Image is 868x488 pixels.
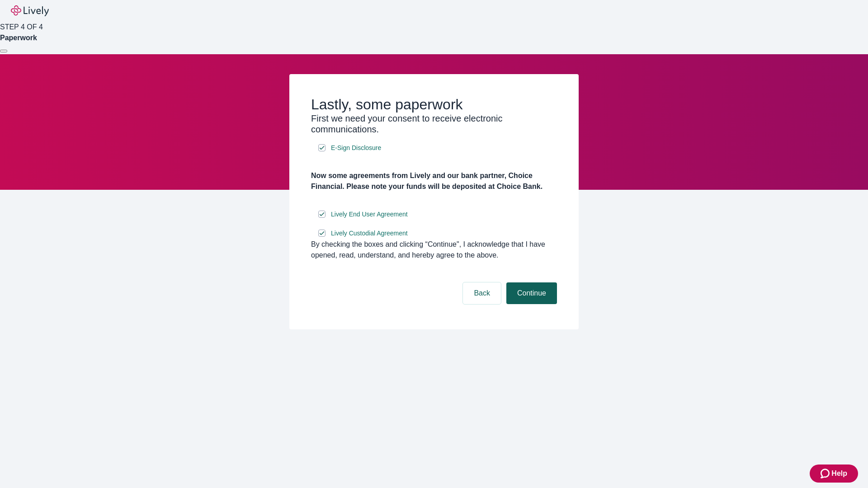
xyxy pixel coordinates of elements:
img: Lively [11,5,49,16]
h4: Now some agreements from Lively and our bank partner, Choice Financial. Please note your funds wi... [311,170,557,192]
span: Lively Custodial Agreement [331,229,408,238]
h3: First we need your consent to receive electronic communications. [311,113,557,135]
a: e-sign disclosure document [329,142,383,154]
svg: Zendesk support icon [821,468,831,479]
a: e-sign disclosure document [329,209,410,220]
button: Continue [506,282,557,304]
div: By checking the boxes and clicking “Continue", I acknowledge that I have opened, read, understand... [311,239,557,261]
span: Lively End User Agreement [331,210,408,219]
span: Help [831,468,847,479]
button: Back [463,282,501,304]
button: Zendesk support iconHelp [810,465,858,483]
a: e-sign disclosure document [329,228,410,239]
span: E-Sign Disclosure [331,143,381,153]
h2: Lastly, some paperwork [311,96,557,113]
